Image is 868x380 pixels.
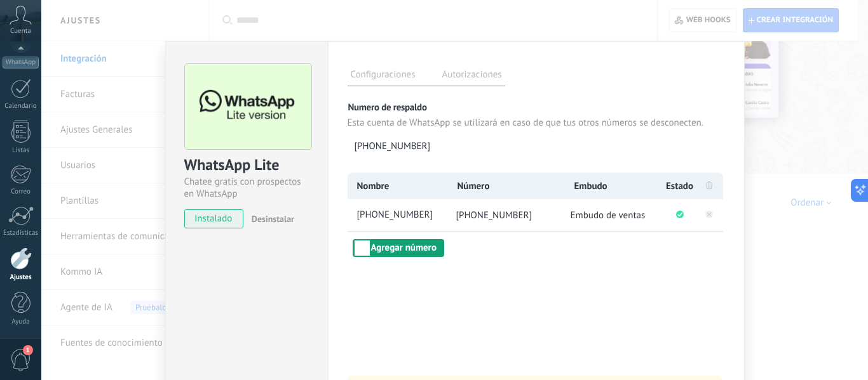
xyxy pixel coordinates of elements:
div: Calendario [3,102,39,110]
span: Embudo de ventas [571,209,646,221]
span: Número [458,180,490,192]
span: Desinstalar [252,213,294,225]
img: logo_main.png [185,64,311,150]
div: Ayuda [3,318,39,326]
button: Desinstalar [247,209,294,228]
label: Configuraciones [348,67,419,86]
div: Correo [3,188,39,196]
p: Esta cuenta de WhatsApp se utilizará en caso de que tus otros números se desconecten. [348,117,725,129]
span: instalado [185,209,243,228]
span: [PHONE_NUMBER] [456,209,532,221]
span: Cuenta [10,27,31,36]
div: WhatsApp Lite [184,155,309,176]
button: [PHONE_NUMBER] [348,135,489,157]
label: Autorizaciones [439,67,505,86]
div: Ajustes [3,273,39,282]
span: Embudo [574,180,607,192]
div: WhatsApp [3,56,39,69]
button: Agregar número [353,239,444,257]
p: Numero de respaldo [348,102,725,114]
span: Estado [666,180,693,192]
span: +51 923 648 554 [355,209,447,222]
span: 1 [23,345,33,355]
div: Chatee gratis con prospectos en WhatsApp [184,176,309,200]
div: Estadísticas [3,229,39,237]
span: Nombre [357,180,390,192]
div: Listas [3,147,39,155]
li: Conectado correctamente [664,199,696,231]
span: [PHONE_NUMBER] [355,140,431,152]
